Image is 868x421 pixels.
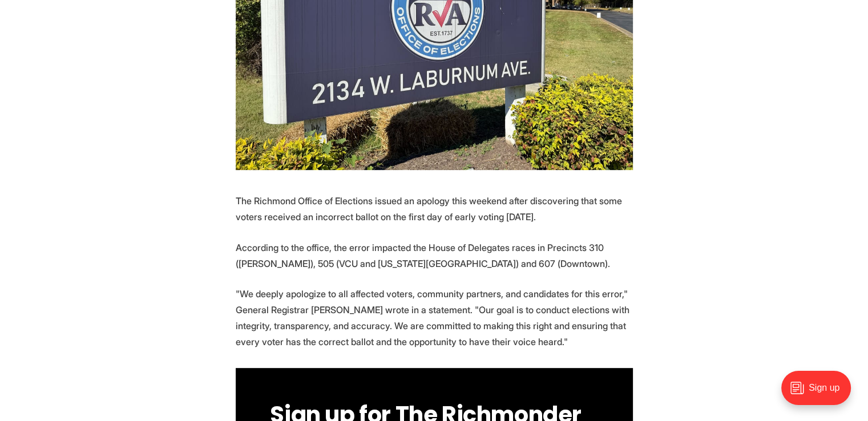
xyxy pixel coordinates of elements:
p: According to the office, the error impacted the House of Delegates races in Precincts 310 ([PERSO... [236,240,633,272]
p: "We deeply apologize to all affected voters, community partners, and candidates for this error," ... [236,286,633,350]
iframe: portal-trigger [772,365,868,421]
p: The Richmond Office of Elections issued an apology this weekend after discovering that some voter... [236,193,633,225]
